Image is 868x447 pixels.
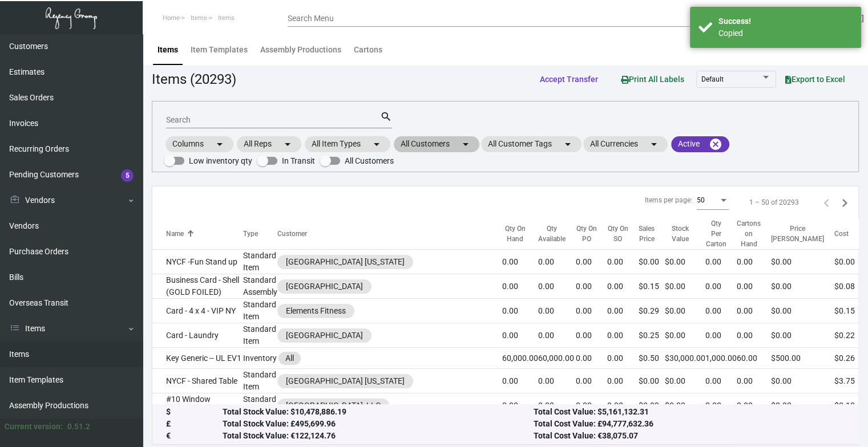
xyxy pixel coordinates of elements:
div: Success! [718,15,853,27]
div: Stock Value [665,223,705,244]
td: 0.00 [607,250,639,274]
span: 50 [697,196,705,204]
mat-icon: arrow_drop_down [281,137,294,151]
td: $0.00 [665,323,705,348]
div: Total Cost Value: €38,075.07 [534,430,845,442]
td: $500.00 [771,348,834,369]
td: 0.00 [607,299,639,323]
mat-chip: All Customer Tags [481,136,582,152]
div: Total Stock Value: $10,478,886.19 [223,407,534,418]
td: 60.00 [737,348,771,369]
span: Print All Labels [621,75,684,84]
div: Name [166,229,243,239]
div: Current version: [5,421,63,433]
div: £ [166,418,223,430]
mat-chip: All Reps [237,136,301,152]
mat-chip: All Currencies [583,136,668,152]
td: $0.29 [639,299,665,323]
td: $0.00 [771,250,834,274]
div: € [166,430,223,442]
td: 0.00 [502,274,538,299]
div: Сopied [718,27,853,39]
td: 0.00 [576,250,607,274]
div: Qty On SO [607,223,628,244]
span: Home [163,14,180,22]
mat-chip: All Customers [394,136,479,152]
div: [GEOGRAPHIC_DATA], LLC [286,400,381,412]
div: Items per page: [645,195,692,205]
td: 0.00 [576,369,607,393]
td: 0.00 [502,299,538,323]
td: 0.00 [705,369,737,393]
div: Qty Available [538,223,576,244]
td: 1,000.00 [705,348,737,369]
td: 0.00 [705,299,737,323]
td: Standard Item [243,393,277,418]
td: 0.00 [502,250,538,274]
td: 0.00 [705,393,737,418]
td: Standard Assembly [243,274,277,299]
td: 0.00 [607,348,639,369]
td: 60,000.00 [538,348,576,369]
div: Qty On Hand [502,223,538,244]
div: [GEOGRAPHIC_DATA] [US_STATE] [286,256,405,268]
div: Total Cost Value: $5,161,132.31 [534,407,845,418]
td: $0.15 [639,274,665,299]
td: $30,000.00 [665,348,705,369]
td: Inventory [243,348,277,369]
mat-icon: search [380,110,392,124]
div: [GEOGRAPHIC_DATA] [286,281,363,292]
td: $3.75 [834,369,859,393]
span: Items [191,14,207,22]
button: Next page [835,193,854,212]
div: Qty On PO [576,223,597,244]
td: $0.08 [834,274,859,299]
button: Print All Labels [612,68,693,90]
td: Card - Laundry [152,323,243,348]
td: NYCF -Fun Stand up [152,250,243,274]
td: 0.00 [607,369,639,393]
span: All Customers [345,154,394,168]
div: Price [PERSON_NAME] [771,223,834,244]
span: Accept Transfer [540,75,598,84]
div: $ [166,407,223,418]
td: 0.00 [576,323,607,348]
div: Qty Available [538,223,566,244]
span: Export to Excel [785,75,845,84]
td: 0.00 [705,323,737,348]
td: 0.00 [502,393,538,418]
mat-chip: Columns [165,136,233,152]
td: $0.25 [639,323,665,348]
td: 0.00 [538,393,576,418]
div: Total Cost Value: £94,777,632.36 [534,418,845,430]
td: 0.00 [538,369,576,393]
div: Qty Per Carton [705,218,737,249]
div: Cost [834,229,859,239]
td: 0.00 [502,323,538,348]
mat-icon: arrow_drop_down [370,137,383,151]
td: $0.22 [834,323,859,348]
div: Item Templates [191,44,248,56]
div: 1 – 50 of 20293 [749,197,799,208]
td: 0.00 [737,274,771,299]
td: 0.00 [737,369,771,393]
td: 60,000.00 [502,348,538,369]
button: Previous page [817,193,835,212]
td: $0.26 [834,348,859,369]
span: In Transit [282,154,315,168]
td: 0.00 [538,250,576,274]
td: 0.00 [576,274,607,299]
td: 0.00 [607,274,639,299]
td: Standard Item [243,369,277,393]
span: Default [701,75,724,83]
mat-chip: All [278,352,301,365]
td: $0.00 [665,274,705,299]
td: #10 Window Envelope [152,393,243,418]
mat-icon: arrow_drop_down [213,137,227,151]
mat-chip: All Item Types [305,136,390,152]
td: 0.00 [737,323,771,348]
button: Export to Excel [776,69,854,90]
div: Qty On SO [607,223,639,244]
td: 0.00 [705,250,737,274]
div: Elements Fitness [286,305,346,317]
